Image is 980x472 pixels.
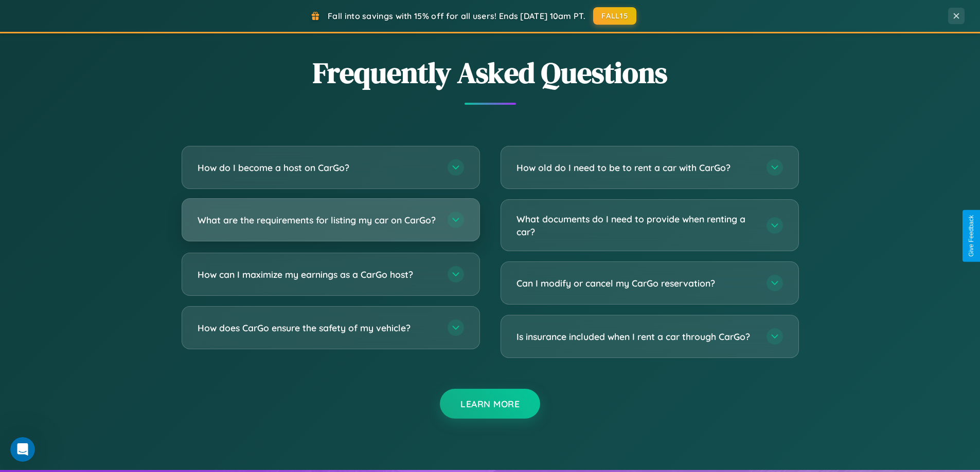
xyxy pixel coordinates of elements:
h3: How do I become a host on CarGo? [198,161,437,174]
h3: Can I modify or cancel my CarGo reservation? [516,277,756,290]
h3: What are the requirements for listing my car on CarGo? [198,214,437,226]
div: Give Feedback [968,215,975,257]
h3: How does CarGo ensure the safety of my vehicle? [198,322,437,334]
iframe: Intercom live chat [10,437,35,462]
button: Learn More [440,389,540,419]
h3: Is insurance included when I rent a car through CarGo? [516,330,756,343]
button: FALL15 [593,7,636,25]
span: Fall into savings with 15% off for all users! Ends [DATE] 10am PT. [328,11,585,21]
h3: What documents do I need to provide when renting a car? [516,213,756,238]
h3: How old do I need to be to rent a car with CarGo? [516,161,756,174]
h3: How can I maximize my earnings as a CarGo host? [198,268,437,281]
h2: Frequently Asked Questions [182,53,799,92]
